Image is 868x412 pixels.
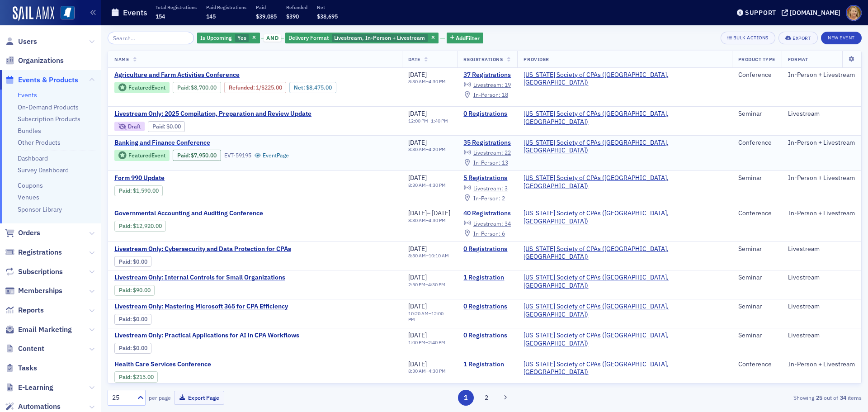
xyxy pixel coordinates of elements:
a: [US_STATE] Society of CPAs ([GEOGRAPHIC_DATA], [GEOGRAPHIC_DATA]) [524,71,725,87]
a: 5 Registrations [463,174,511,182]
div: Seminar [738,245,775,253]
span: : [119,345,133,351]
button: 2 [478,390,494,406]
strong: 25 [814,393,824,402]
a: [US_STATE] Society of CPAs ([GEOGRAPHIC_DATA], [GEOGRAPHIC_DATA]) [524,139,725,155]
a: View Homepage [54,6,75,21]
a: Paid [119,287,130,294]
button: and [261,34,284,42]
span: [DATE] [408,138,427,147]
h1: Events [123,7,147,18]
a: 37 Registrations [463,71,511,79]
div: In-Person + Livestream [788,360,855,369]
span: $0.00 [133,258,147,265]
a: Livestream Only: Practical Applications for AI in CPA Workflows [114,331,299,340]
button: Export Page [174,391,224,405]
span: E-Learning [18,383,53,393]
span: Orders [18,228,40,238]
a: Paid [119,316,130,322]
span: Livestream Only: 2025 Compilation, Preparation and Review Update [114,110,311,118]
button: [DOMAIN_NAME] [782,9,844,16]
span: Registrations [18,247,62,257]
a: [US_STATE] Society of CPAs ([GEOGRAPHIC_DATA], [GEOGRAPHIC_DATA]) [524,174,725,190]
div: Seminar [738,110,775,118]
div: – [408,311,451,322]
a: [US_STATE] Society of CPAs ([GEOGRAPHIC_DATA], [GEOGRAPHIC_DATA]) [524,245,725,261]
span: Content [18,344,44,354]
time: 10:20 AM [408,310,429,317]
div: – [408,79,446,85]
span: Net : [294,84,306,91]
a: Paid [119,258,130,265]
div: Paid: 0 - $0 [148,121,185,132]
span: $8,700.00 [191,84,217,91]
div: – [408,282,445,288]
span: [DATE] [408,109,427,118]
a: [US_STATE] Society of CPAs ([GEOGRAPHIC_DATA], [GEOGRAPHIC_DATA]) [524,303,725,318]
div: – [408,253,449,259]
input: Search… [108,32,194,44]
time: 2:40 PM [428,339,445,346]
a: Coupons [18,181,43,189]
time: 8:30 AM [408,217,426,223]
a: Memberships [5,286,62,296]
div: Paid: 1 - $21500 [114,371,158,382]
div: Seminar [738,331,775,340]
button: AddFilter [447,33,484,44]
button: Bulk Actions [721,32,775,44]
span: : [119,187,133,194]
span: Livestream Only: Mastering Microsoft 365 for CPA Efficiency [114,303,288,311]
a: Orders [5,228,40,238]
span: 22 [505,149,511,156]
a: Other Products [18,138,61,147]
a: 0 Registrations [463,110,511,118]
span: Livestream, In-Person + Livestream [334,34,425,41]
a: Livestream: 34 [463,220,510,227]
span: : [119,287,133,294]
div: Livestream [788,110,855,118]
a: Paid [119,345,130,351]
span: $215.00 [133,374,154,380]
a: Bundles [18,127,41,135]
a: Survey Dashboard [18,166,69,174]
span: Livestream : [473,81,503,88]
p: Paid [256,4,277,10]
a: Events & Products [5,75,78,85]
a: Email Marketing [5,325,72,335]
img: SailAMX [61,6,75,20]
span: Subscriptions [18,267,63,277]
img: SailAMX [13,6,54,21]
time: 4:30 PM [429,217,446,223]
a: Automations [5,402,61,412]
span: Mississippi Society of CPAs (Ridgeland, MS) [524,360,725,376]
div: Paid: 3 - $9000 [114,285,155,296]
a: 0 Registrations [463,245,511,253]
a: In-Person: 18 [463,91,508,99]
div: Conference [738,71,775,79]
div: Export [793,36,811,41]
span: Livestream : [473,149,503,156]
div: Conference [738,139,775,147]
div: Refunded: 40 - $870000 [224,82,286,93]
a: 35 Registrations [463,139,511,147]
div: Net: $847500 [289,82,336,93]
div: Featured Event [128,85,165,90]
span: Provider [524,56,549,62]
a: Agriculture and Farm Activities Conference [114,71,396,79]
a: Health Care Services Conference [114,360,266,369]
span: Banking and Finance Conference [114,139,266,147]
p: Net [317,4,338,10]
div: Support [745,9,776,17]
div: Yes [197,33,260,44]
span: Product Type [738,56,775,62]
span: Automations [18,402,61,412]
a: Subscription Products [18,115,80,123]
span: 19 [505,81,511,88]
span: Is Upcoming [200,34,232,41]
div: In-Person + Livestream [788,209,855,218]
span: Yes [237,34,246,41]
span: $38,695 [317,13,338,20]
span: [DATE] [408,360,427,368]
a: Registrations [5,247,62,257]
a: In-Person: 13 [463,159,508,166]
